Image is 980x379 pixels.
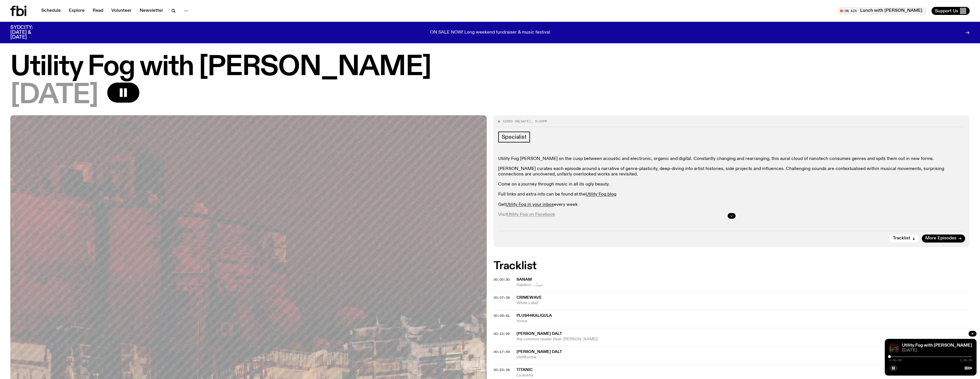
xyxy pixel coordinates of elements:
[517,350,562,354] span: [PERSON_NAME] Dalt
[494,368,510,372] span: 00:23:39
[935,8,958,13] span: Support Us
[531,119,547,124] span: , 9:00pm
[517,337,970,342] span: the common reader (feat. [PERSON_NAME])
[503,119,519,124] span: Aired on
[517,373,970,378] span: La dueña
[889,235,919,243] button: Tracklist
[498,182,965,187] p: Come on a journey through music in all its ugly beauty.
[517,296,542,300] span: Crimewave
[10,83,98,108] span: [DATE]
[902,348,972,353] span: [DATE]
[517,368,533,372] span: Titanic
[498,132,530,142] a: Specialist
[89,7,107,15] a: Read
[494,349,510,354] span: 00:17:59
[506,202,554,207] a: Utility Fog in your inbox
[498,166,965,177] p: [PERSON_NAME] curates each episode around a narrative of genre-plasticity, deep-diving into artis...
[517,314,552,318] span: plus44Kaligula
[517,319,970,324] span: Home
[494,277,510,282] span: 00:00:30
[517,300,970,306] span: White Label
[10,54,970,80] h1: Utility Fog with [PERSON_NAME]
[498,192,965,197] p: Full links and extra info can be found at the
[902,343,972,348] a: Utility Fog with [PERSON_NAME]
[922,235,965,243] a: More Episodes
[889,343,899,353] img: Cover to (SAFETY HAZARD) مخاطر السلامة by electroneya, MARTINA and TNSXORDS
[65,7,88,15] a: Explore
[136,7,167,15] a: Newsletter
[517,278,532,282] span: SANAM
[10,25,47,40] h3: SYDCITY: [DATE] & [DATE]
[494,350,510,353] button: 00:17:59
[519,119,531,124] span: [DATE]
[960,359,972,362] span: 1:59:59
[494,368,510,372] button: 00:23:39
[494,314,510,317] button: 00:09:41
[517,355,970,360] span: stelliformia
[498,202,965,208] p: Get every week
[889,359,901,362] span: 0:00:06
[502,134,527,140] span: Specialist
[494,313,510,318] span: 00:09:41
[925,236,956,241] span: More Episodes
[494,278,510,281] button: 00:00:30
[494,261,970,271] h2: Tracklist
[517,282,970,288] span: Habibon - حبيبٌ
[586,192,616,197] a: Utility Fog blog
[494,332,510,335] button: 00:13:26
[430,30,550,35] p: ON SALE NOW! Long weekend fundraiser & music festival
[494,295,510,300] span: 00:07:39
[517,332,562,336] span: [PERSON_NAME] Dalt
[494,331,510,336] span: 00:13:26
[498,156,965,162] p: Utility Fog [PERSON_NAME] on the cusp between acoustic and electronic, organic and digital. Const...
[38,7,64,15] a: Schedule
[932,7,970,15] button: Support Us
[893,236,910,241] span: Tracklist
[108,7,135,15] a: Volunteer
[494,296,510,299] button: 00:07:39
[837,7,927,15] button: On AirLunch with [PERSON_NAME]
